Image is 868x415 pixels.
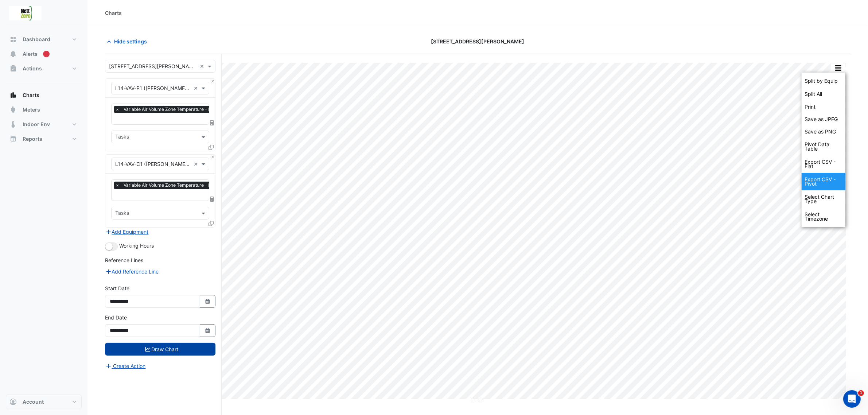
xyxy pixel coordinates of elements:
[105,362,146,370] button: Create Action
[802,88,845,101] div: Each data series displayed its own chart, except alerts which are shown on top of non binary data...
[9,121,17,128] app-icon: Indoor Env
[122,182,280,189] span: Variable Air Volume Zone Temperature - Level 14 (NABERS IE), C1
[802,113,845,125] div: Save as JPEG
[114,209,129,218] div: Tasks
[9,36,17,43] app-icon: Dashboard
[6,395,82,409] button: Account
[802,208,845,225] div: Select Timezone
[200,62,206,70] span: Clear
[9,92,17,99] app-icon: Charts
[802,173,845,190] div: Export CSV - Pivot
[9,65,17,72] app-icon: Actions
[23,36,50,43] span: Dashboard
[802,74,845,88] div: Data series of the same equipment displayed on the same chart, except for binary data
[9,50,17,58] app-icon: Alerts
[119,243,154,249] span: Working Hours
[9,135,17,143] app-icon: Reports
[209,220,214,226] span: Clone Favourites and Tasks from this Equipment to other Equipment
[23,65,42,72] span: Actions
[23,121,50,128] span: Indoor Env
[210,155,215,159] button: Close
[209,120,215,126] span: Choose Function
[858,390,864,396] span: 1
[802,101,845,113] div: Print
[6,47,82,61] button: Alerts
[9,6,42,20] img: Company Logo
[802,155,845,173] div: Export CSV - Flat
[105,9,122,17] div: Charts
[114,182,121,189] span: ×
[43,51,50,57] div: Tooltip anchor
[114,133,129,142] div: Tasks
[6,32,82,47] button: Dashboard
[105,314,127,321] label: End Date
[6,117,82,132] button: Indoor Env
[802,125,845,138] div: Save as PNG
[210,79,215,84] button: Close
[6,102,82,117] button: Meters
[6,61,82,76] button: Actions
[114,106,121,113] span: ×
[105,228,149,236] button: Add Equipment
[802,190,845,208] div: Select Chart Type
[105,284,129,292] label: Start Date
[194,160,200,168] span: Clear
[105,267,159,276] button: Add Reference Line
[205,298,211,305] fa-icon: Select Date
[114,38,147,45] span: Hide settings
[209,196,215,202] span: Choose Function
[122,106,279,113] span: Variable Air Volume Zone Temperature - Level 14 (NABERS IE), P1
[194,84,200,92] span: Clear
[6,132,82,146] button: Reports
[105,256,143,264] label: Reference Lines
[831,63,845,73] button: More Options
[6,88,82,102] button: Charts
[23,50,38,58] span: Alerts
[23,92,39,99] span: Charts
[23,135,42,143] span: Reports
[23,106,40,113] span: Meters
[205,327,211,334] fa-icon: Select Date
[843,390,861,408] iframe: Intercom live chat
[431,38,525,45] span: [STREET_ADDRESS][PERSON_NAME]
[209,144,214,150] span: Clone Favourites and Tasks from this Equipment to other Equipment
[105,35,152,48] button: Hide settings
[23,398,44,406] span: Account
[9,106,17,113] app-icon: Meters
[105,343,215,356] button: Draw Chart
[802,138,845,155] div: Pivot Data Table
